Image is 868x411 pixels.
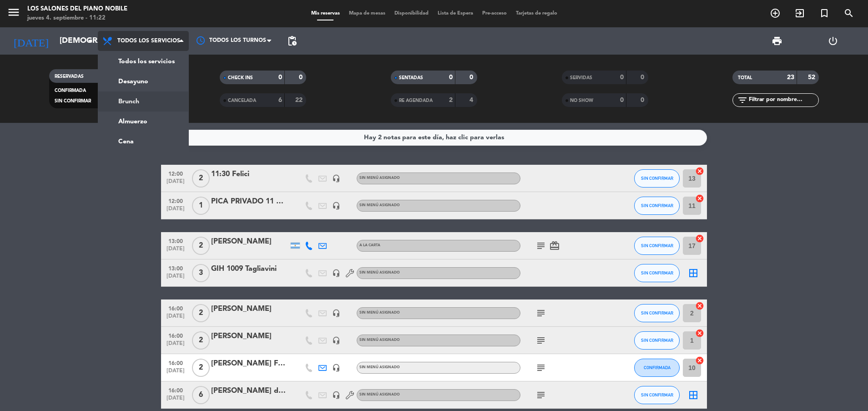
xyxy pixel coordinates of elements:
[332,269,340,277] i: headset_mic
[688,390,699,401] i: border_all
[620,74,624,81] strong: 0
[7,31,55,51] i: [DATE]
[7,5,20,22] button: menu
[287,36,298,46] span: pending_actions
[228,76,253,80] span: CHECK INS
[819,8,830,19] i: turned_in_not
[641,243,673,248] span: SIN CONFIRMAR
[164,246,187,256] span: [DATE]
[787,74,794,81] strong: 23
[359,365,400,369] span: Sin menú asignado
[737,95,748,106] i: filter_list
[278,97,282,103] strong: 6
[634,237,680,255] button: SIN CONFIRMAR
[805,27,861,55] div: LOG OUT
[332,202,340,210] i: headset_mic
[164,313,187,324] span: [DATE]
[332,174,340,183] i: headset_mic
[359,338,400,342] span: Sin menú asignado
[98,51,188,71] a: Todos los servicios
[164,178,187,189] span: [DATE]
[27,5,127,14] div: Los Salones del Piano Nobile
[164,168,187,178] span: 12:00
[641,270,673,275] span: SIN CONFIRMAR
[535,390,546,401] i: subject
[211,168,288,180] div: 11:30 Felici
[433,11,478,16] span: Lista de Espera
[211,303,288,315] div: [PERSON_NAME]
[399,98,433,103] span: RE AGENDADA
[332,391,340,399] i: headset_mic
[634,304,680,322] button: SIN CONFIRMAR
[634,386,680,404] button: SIN CONFIRMAR
[295,97,304,103] strong: 22
[695,301,704,310] i: cancel
[359,244,380,247] span: A LA CARTA
[211,358,288,370] div: [PERSON_NAME] Fontela [PERSON_NAME]
[359,393,400,396] span: Sin menú asignado
[332,336,340,345] i: headset_mic
[98,71,188,91] a: Desayuno
[449,97,453,103] strong: 2
[535,362,546,373] i: subject
[164,368,187,378] span: [DATE]
[192,359,210,377] span: 2
[688,268,699,279] i: border_all
[228,98,256,103] span: CANCELADA
[695,329,704,338] i: cancel
[808,74,817,81] strong: 52
[770,8,781,19] i: add_circle_outline
[192,197,210,215] span: 1
[211,263,288,275] div: GIH 1009 Tagliavini
[695,167,704,176] i: cancel
[695,194,704,203] i: cancel
[570,98,593,103] span: NO SHOW
[641,310,673,315] span: SIN CONFIRMAR
[164,263,187,273] span: 13:00
[299,74,304,81] strong: 0
[634,169,680,188] button: SIN CONFIRMAR
[27,14,127,23] div: jueves 4. septiembre - 11:22
[570,76,592,80] span: SERVIDAS
[641,176,673,181] span: SIN CONFIRMAR
[7,5,20,19] i: menu
[695,356,704,365] i: cancel
[192,237,210,255] span: 2
[478,11,511,16] span: Pre-acceso
[85,36,96,46] i: arrow_drop_down
[164,303,187,313] span: 16:00
[359,176,400,180] span: Sin menú asignado
[211,385,288,397] div: [PERSON_NAME] de los [PERSON_NAME]
[164,235,187,246] span: 13:00
[192,304,210,322] span: 2
[211,196,288,208] div: PICA PRIVADO 11 A 13HS
[344,11,390,16] span: Mapa de mesas
[738,76,752,80] span: TOTAL
[164,330,187,340] span: 16:00
[634,359,680,377] button: CONFIRMADA
[98,91,188,112] a: Brunch
[641,392,673,397] span: SIN CONFIRMAR
[307,11,344,16] span: Mis reservas
[192,169,210,188] span: 2
[772,36,782,46] span: print
[332,309,340,317] i: headset_mic
[748,95,818,105] input: Filtrar por nombre...
[634,197,680,215] button: SIN CONFIRMAR
[641,338,673,343] span: SIN CONFIRMAR
[641,203,673,208] span: SIN CONFIRMAR
[535,308,546,319] i: subject
[164,340,187,351] span: [DATE]
[55,99,91,103] span: SIN CONFIRMAR
[211,330,288,342] div: [PERSON_NAME]
[164,357,187,368] span: 16:00
[469,97,475,103] strong: 4
[164,273,187,284] span: [DATE]
[359,271,400,274] span: Sin menú asignado
[164,195,187,206] span: 12:00
[641,74,646,81] strong: 0
[55,88,86,93] span: CONFIRMADA
[390,11,433,16] span: Disponibilidad
[449,74,453,81] strong: 0
[164,385,187,395] span: 16:00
